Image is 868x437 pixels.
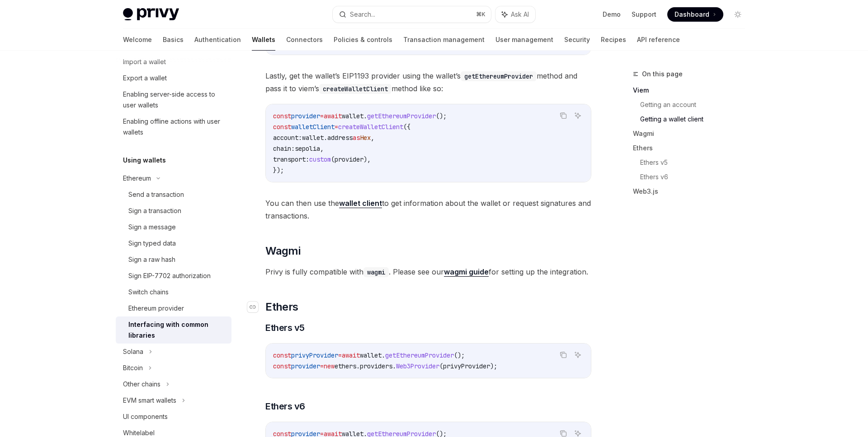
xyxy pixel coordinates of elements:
span: createWalletClient [338,123,403,131]
span: wallet [360,351,382,359]
span: wallet [302,134,324,142]
span: await [324,112,342,120]
span: = [320,112,324,120]
span: . [382,351,385,359]
button: Ask AI [572,349,584,361]
span: const [273,362,291,370]
button: Search...⌘K [333,6,491,23]
button: Copy the contents from the code block [557,110,569,121]
button: Ask AI [495,6,535,23]
span: walletClient [291,123,335,131]
a: Transaction management [403,29,485,51]
span: sepolia [295,144,320,153]
span: . [363,112,367,120]
a: Web3.js [633,184,752,199]
div: Sign typed data [128,238,176,249]
a: Getting an account [640,98,752,112]
span: }); [273,166,284,174]
a: API reference [637,29,680,51]
span: ); [490,362,497,370]
span: wallet [342,112,363,120]
a: Export a wallet [116,70,231,86]
h5: Using wallets [123,155,166,166]
span: providers [360,362,392,370]
a: Getting a wallet client [640,112,752,126]
a: Sign a message [116,219,231,235]
span: provider [291,112,320,120]
div: Interfacing with common libraries [128,319,226,341]
a: Ethers v6 [640,170,752,184]
span: . [324,134,327,142]
div: Bitcoin [123,363,143,373]
div: Enabling server-side access to user wallets [123,89,226,111]
a: Sign a transaction [116,203,231,219]
span: Ethers v6 [265,400,305,413]
span: = [320,362,324,370]
span: Web3Provider [396,362,439,370]
div: Export a wallet [123,73,167,84]
span: as [353,134,360,142]
span: custom [309,155,331,163]
button: Toggle dark mode [731,7,745,22]
span: = [335,123,338,131]
span: transport: [273,155,309,163]
a: wallet client [339,199,382,208]
a: Sign a raw hash [116,251,231,268]
span: . [356,362,360,370]
a: Welcome [123,29,152,51]
strong: wallet client [339,199,382,208]
a: Security [564,29,590,51]
a: wagmi guide [444,267,489,277]
a: Dashboard [667,7,723,22]
span: account: [273,134,302,142]
strong: wagmi guide [444,267,489,276]
div: Sign a transaction [128,205,181,216]
span: . [392,362,396,370]
span: Ask AI [511,10,529,19]
span: provider [291,362,320,370]
a: UI components [116,409,231,425]
div: EVM smart wallets [123,395,176,406]
a: Ethereum provider [116,300,231,316]
span: const [273,123,291,131]
span: privyProvider [443,362,490,370]
button: Copy the contents from the code block [557,349,569,361]
a: Sign EIP-7702 authorization [116,268,231,284]
a: Viem [633,83,752,98]
a: Basics [163,29,184,51]
a: Navigate to header [247,300,265,314]
span: getEthereumProvider [367,112,436,120]
div: Send a transaction [128,189,184,200]
a: Connectors [286,29,323,51]
span: Hex [360,134,371,142]
div: Ethereum [123,173,151,184]
div: Other chains [123,379,160,390]
span: Ethers v5 [265,321,305,334]
div: UI components [123,411,168,422]
span: ), [363,155,371,163]
button: Ask AI [572,110,584,121]
a: Interfacing with common libraries [116,316,231,344]
code: wagmi [363,267,389,277]
span: Wagmi [265,244,300,258]
a: Support [632,10,656,19]
span: Lastly, get the wallet’s EIP1193 provider using the wallet’s method and pass it to viem’s method ... [265,70,591,95]
code: createWalletClient [319,84,392,94]
a: User management [495,29,553,51]
div: Sign a message [128,222,176,232]
a: Send a transaction [116,186,231,203]
span: provider [335,155,363,163]
span: ({ [403,123,410,131]
span: privyProvider [291,351,338,359]
span: Ethers [265,300,298,314]
span: const [273,351,291,359]
img: light logo [123,8,179,21]
a: Demo [603,10,621,19]
div: Solana [123,346,143,357]
a: Recipes [601,29,626,51]
span: chain: [273,144,295,153]
span: ( [439,362,443,370]
code: getEthereumProvider [461,71,537,81]
div: Search... [350,9,375,20]
span: = [338,351,342,359]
